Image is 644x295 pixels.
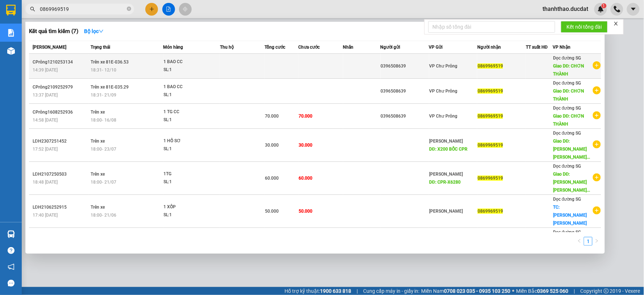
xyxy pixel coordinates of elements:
[429,180,461,185] span: DĐ: CPR-X6280
[553,106,581,111] span: Dọc đường SG
[84,28,104,34] strong: Bộ lọc
[478,89,503,94] span: 0869969519
[33,180,58,185] span: 18:48 [DATE]
[91,172,105,177] span: Trên xe
[33,108,88,116] div: CPrông1608252936
[584,237,592,245] a: 1
[91,60,129,65] span: Trên xe 81E-036.53
[7,47,15,55] img: warehouse-icon
[7,29,15,37] img: solution-icon
[593,237,601,246] button: right
[91,110,105,115] span: Trên xe
[164,170,218,178] div: 1TG
[381,62,429,70] div: 0396508639
[429,114,458,119] span: VP Chư Prông
[553,56,581,61] span: Dọc đường SG
[478,63,503,69] span: 0869969519
[299,114,312,119] span: 70.000
[91,85,129,90] span: Trên xe 81E-035.29
[553,164,581,169] span: Dọc đường SG
[33,213,58,218] span: 17:40 [DATE]
[164,211,218,219] div: SL: 1
[478,176,503,181] span: 0869969519
[164,91,218,99] div: SL: 1
[299,176,312,181] span: 60.000
[164,178,218,186] div: SL: 1
[265,45,286,50] span: Tổng cước
[91,93,116,98] span: 18:31 - 21/09
[33,58,88,66] div: CPrông1210253134
[553,81,581,86] span: Dọc đường SG
[593,173,601,181] span: plus-circle
[595,239,599,243] span: right
[614,21,619,26] span: close
[553,230,581,235] span: Dọc đường SG
[91,67,116,73] span: 18:31 - 12/10
[7,230,15,238] img: warehouse-icon
[33,118,58,123] span: 14:58 [DATE]
[265,209,279,214] span: 50.000
[164,108,218,116] div: 1 TG CC
[164,137,218,145] div: 1 HỒ SƠ
[553,45,570,50] span: VP Nhận
[381,45,400,50] span: Người gửi
[91,213,116,218] span: 18:00 - 21/06
[33,138,88,145] div: LĐH2307251452
[553,139,590,160] span: Giao DĐ: [PERSON_NAME] [PERSON_NAME]...
[478,209,503,214] span: 0869969519
[29,28,78,35] h3: Kết quả tìm kiếm ( 7 )
[593,140,601,148] span: plus-circle
[127,6,131,13] span: close-circle
[553,63,585,77] span: Giao DĐ: CHƠN THÀNH
[553,89,585,102] span: Giao DĐ: CHƠN THÀNH
[91,118,116,123] span: 18:00 - 16/08
[265,114,279,119] span: 70.000
[429,45,443,50] span: VP Gửi
[429,139,463,144] span: [PERSON_NAME]
[33,45,66,50] span: [PERSON_NAME]
[265,176,279,181] span: 60.000
[164,83,218,91] div: 1 BAO CC
[164,203,218,211] div: 1 XỐP
[91,45,110,50] span: Trạng thái
[99,29,104,34] span: down
[164,116,218,124] div: SL: 1
[40,5,125,13] input: Tìm tên, số ĐT hoặc mã đơn
[553,131,581,136] span: Dọc đường SG
[553,114,585,127] span: Giao DĐ: CHƠN THÀNH
[478,114,503,119] span: 0869969519
[561,21,608,33] button: Kết nối tổng đài
[298,45,320,50] span: Chưa cước
[91,180,116,185] span: 18:00 - 21/07
[164,145,218,153] div: SL: 1
[526,45,548,50] span: TT xuất HĐ
[429,89,458,94] span: VP Chư Prông
[381,87,429,95] div: 0396508639
[8,280,14,287] span: message
[428,21,555,33] input: Nhập số tổng đài
[553,197,581,202] span: Dọc đường SG
[584,237,593,246] li: 1
[8,247,14,254] span: question-circle
[33,67,58,73] span: 14:39 [DATE]
[567,23,602,31] span: Kết nối tổng đài
[593,237,601,246] li: Next Page
[381,112,429,120] div: 0396508639
[477,45,501,50] span: Người nhận
[299,143,312,148] span: 30.000
[265,143,279,148] span: 30.000
[163,45,183,50] span: Món hàng
[343,45,354,50] span: Nhãn
[593,206,601,214] span: plus-circle
[127,7,131,11] span: close-circle
[429,209,463,214] span: [PERSON_NAME]
[429,63,458,69] span: VP Chư Prông
[553,205,587,226] span: TC: [PERSON_NAME] [PERSON_NAME]
[30,7,35,12] span: search
[429,147,468,152] span: DĐ: X200 BỐC CPR
[593,61,601,69] span: plus-circle
[33,93,58,98] span: 13:37 [DATE]
[33,171,88,178] div: LĐH2107250503
[6,5,16,16] img: logo-vxr
[91,205,105,210] span: Trên xe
